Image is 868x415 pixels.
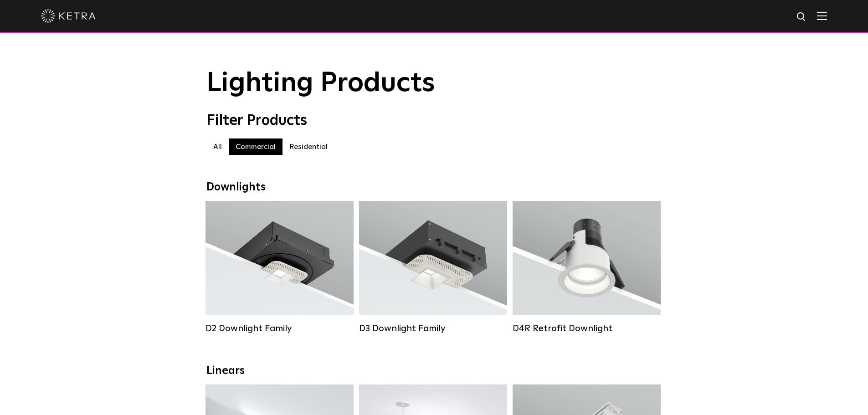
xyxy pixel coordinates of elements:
a: D4R Retrofit Downlight Lumen Output:800Colors:White / BlackBeam Angles:15° / 25° / 40° / 60°Watta... [513,201,661,334]
div: Filter Products [206,112,662,129]
label: Commercial [229,138,282,155]
span: Lighting Products [206,70,435,97]
a: D2 Downlight Family Lumen Output:1200Colors:White / Black / Gloss Black / Silver / Bronze / Silve... [205,201,354,334]
img: ketra-logo-2019-white [41,9,96,23]
a: D3 Downlight Family Lumen Output:700 / 900 / 1100Colors:White / Black / Silver / Bronze / Paintab... [359,201,507,334]
label: Residential [282,138,334,155]
div: D3 Downlight Family [359,323,507,334]
div: Downlights [206,181,662,194]
div: D2 Downlight Family [205,323,354,334]
img: search icon [796,11,807,23]
label: All [206,138,229,155]
div: D4R Retrofit Downlight [513,323,661,334]
div: Linears [206,364,662,378]
img: Hamburger%20Nav.svg [817,11,827,20]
